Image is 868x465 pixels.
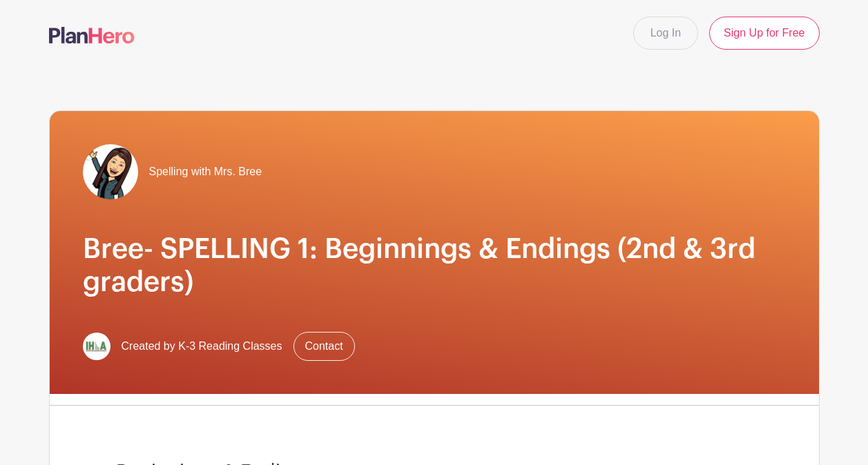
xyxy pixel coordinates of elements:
[293,332,355,361] a: Contact
[149,164,262,180] span: Spelling with Mrs. Bree
[633,17,698,50] a: Log In
[83,333,110,360] img: IHLA%20white%20logo_NEW.png
[83,144,138,199] img: Mrs%20Bree%20icon.png
[83,232,786,299] h1: Bree- SPELLING 1: Beginnings & Endings (2nd & 3rd graders)
[122,338,282,355] span: Created by K-3 Reading Classes
[49,27,135,43] img: logo-507f7623f17ff9eddc593b1ce0a138ce2505c220e1c5a4e2b4648c50719b7d32.svg
[709,17,819,50] a: Sign Up for Free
